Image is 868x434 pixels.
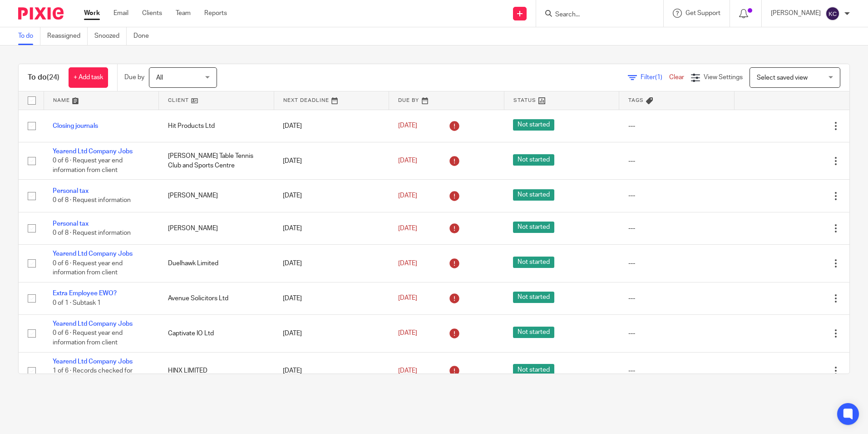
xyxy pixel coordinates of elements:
[757,75,808,81] span: Select saved view
[204,9,227,18] a: Reports
[94,27,127,45] a: Snoozed
[47,27,88,45] a: Reassigned
[159,142,274,179] td: [PERSON_NAME] Table Tennis Club and Sports Centre
[159,352,274,389] td: HINX LIMITED
[18,27,40,45] a: To do
[669,74,684,81] a: Clear
[159,212,274,244] td: [PERSON_NAME]
[513,257,554,268] span: Not started
[771,9,821,18] p: [PERSON_NAME]
[113,9,128,18] a: Email
[398,123,417,129] span: [DATE]
[513,154,554,166] span: Not started
[159,315,274,352] td: Captivate IO Ltd
[274,180,389,212] td: [DATE]
[825,6,840,21] img: svg%3E
[53,358,133,365] a: Yearend Ltd Company Jobs
[53,321,133,327] a: Yearend Ltd Company Jobs
[53,197,131,204] span: 0 of 8 · Request information
[274,245,389,282] td: [DATE]
[655,74,662,81] span: (1)
[124,73,144,82] p: Due by
[274,352,389,389] td: [DATE]
[628,294,725,303] div: ---
[274,110,389,142] td: [DATE]
[641,74,669,81] span: Filter
[274,315,389,352] td: [DATE]
[274,142,389,179] td: [DATE]
[28,73,59,82] h1: To do
[53,221,89,227] a: Personal tax
[53,300,101,306] span: 0 of 1 · Subtask 1
[53,123,98,129] a: Closing journals
[513,222,554,233] span: Not started
[53,158,123,174] span: 0 of 6 · Request year end information from client
[398,192,417,199] span: [DATE]
[628,121,725,131] div: ---
[398,260,417,267] span: [DATE]
[628,156,725,166] div: ---
[513,364,554,375] span: Not started
[398,157,417,164] span: [DATE]
[628,98,644,103] span: Tags
[628,224,725,233] div: ---
[628,191,725,200] div: ---
[142,9,162,18] a: Clients
[554,11,636,19] input: Search
[18,7,64,20] img: Pixie
[53,368,133,384] span: 1 of 6 · Records checked for completeness (JX)
[47,74,59,81] span: (24)
[53,330,123,346] span: 0 of 6 · Request year end information from client
[704,74,743,81] span: View Settings
[513,327,554,338] span: Not started
[53,260,123,276] span: 0 of 6 · Request year end information from client
[628,329,725,338] div: ---
[53,188,89,194] a: Personal tax
[84,9,100,18] a: Work
[398,368,417,374] span: [DATE]
[398,225,417,232] span: [DATE]
[69,67,108,88] a: + Add task
[513,292,554,303] span: Not started
[53,251,133,257] a: Yearend Ltd Company Jobs
[274,282,389,314] td: [DATE]
[159,110,274,142] td: Hit Products Ltd
[159,245,274,282] td: Duelhawk Limited
[53,230,131,236] span: 0 of 8 · Request information
[686,10,720,16] span: Get Support
[628,259,725,268] div: ---
[513,119,554,131] span: Not started
[53,148,133,155] a: Yearend Ltd Company Jobs
[274,212,389,244] td: [DATE]
[628,366,725,375] div: ---
[159,282,274,314] td: Avenue Solicitors Ltd
[133,27,156,45] a: Done
[156,75,163,81] span: All
[159,180,274,212] td: [PERSON_NAME]
[513,189,554,201] span: Not started
[398,330,417,337] span: [DATE]
[398,295,417,302] span: [DATE]
[53,290,117,297] a: Extra Employee EWO?
[176,9,191,18] a: Team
